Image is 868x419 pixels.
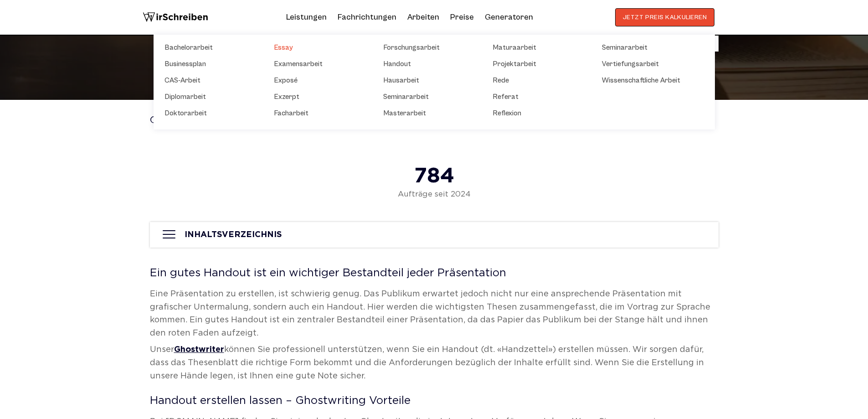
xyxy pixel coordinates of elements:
a: Diplomarbeit [164,91,256,102]
a: Arbeiten [407,10,439,25]
a: Forschungsarbeit [383,42,474,53]
a: Essay [274,42,365,53]
a: Handout [383,58,474,69]
img: logo wirschreiben [143,8,208,26]
a: Exzerpt [274,91,365,102]
a: Seminararbeit [602,42,693,53]
a: Ghostwriter [174,346,224,353]
a: Projektarbeit [493,58,584,69]
a: Rede [493,75,584,86]
a: Exposé [274,75,365,86]
a: Referat [493,91,584,102]
a: Masterarbeit [383,108,474,119]
a: Hausarbeit [383,75,474,86]
a: Maturaarbeit [493,42,584,53]
h2: Ein gutes Handout ist ein wichtiger Bestandteil jeder Präsentation [150,268,719,279]
strong: 784 [414,167,454,186]
a: Bachelorarbeit [164,42,256,53]
a: Fachrichtungen [338,10,396,25]
div: INHALTSVERZEICHNIS [185,230,282,240]
a: Doktorarbeit [164,108,256,119]
a: Ghostwriter [150,116,220,124]
h2: Handout erstellen lassen – Ghostwriting Vorteile [150,395,719,406]
a: Leistungen [286,10,327,25]
p: Unser können Sie professionell unterstützen, wenn Sie ein Handout (dt. «Handzettel») erstellen mü... [150,343,719,383]
a: Reflexion [493,108,584,119]
button: JETZT PREIS KALKULIEREN [615,8,715,26]
a: Businessplan [164,58,256,69]
p: Eine Präsentation zu erstellen, ist schwierig genug. Das Publikum erwartet jedoch nicht nur eine ... [150,288,719,340]
a: Examensarbeit [274,58,365,69]
a: Seminararbeit [383,91,474,102]
a: Generatoren [485,10,533,25]
a: Vertiefungsarbeit [602,58,693,69]
span: Aufträge seit 2024 [350,190,518,199]
a: Preise [450,12,474,22]
a: Facharbeit [274,108,365,119]
a: CAS-Arbeit [164,75,256,86]
a: Wissenschaftliche Arbeit [602,75,693,86]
